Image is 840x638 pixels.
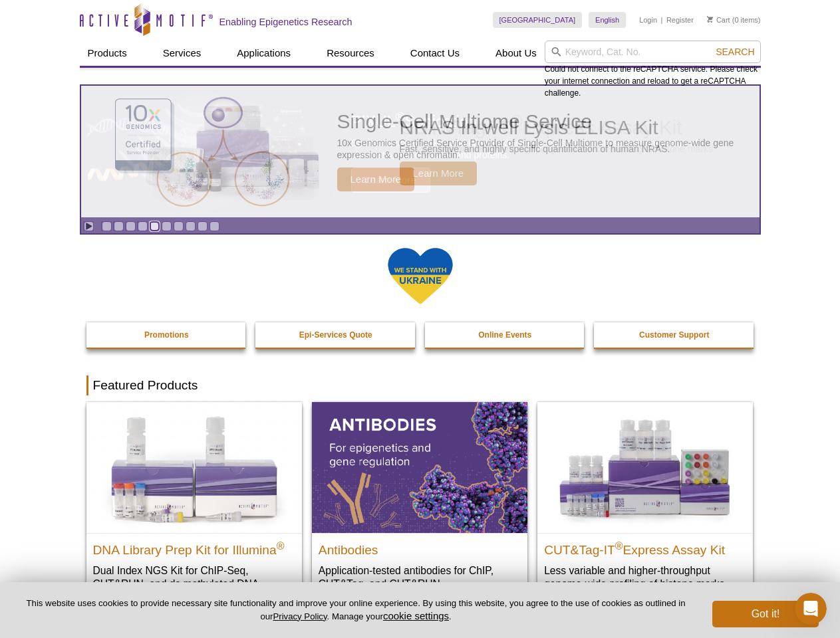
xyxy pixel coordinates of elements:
[114,221,124,231] a: Go to slide 2
[86,375,754,395] h2: Featured Products
[312,402,527,603] a: All Antibodies Antibodies Application-tested antibodies for ChIP, CUT&Tag, and CUT&RUN.
[86,322,247,348] a: Promotions
[86,402,302,617] a: DNA Library Prep Kit for Illumina DNA Library Prep Kit for Illumina® Dual Index NGS Kit for ChIP-...
[712,46,758,58] button: Search
[21,597,690,623] p: This website uses cookies to provide necessary site functionality and improve your online experie...
[493,12,583,28] a: [GEOGRAPHIC_DATA]
[229,41,299,66] a: Applications
[615,540,623,551] sup: ®
[716,47,754,57] span: Search
[319,41,382,66] a: Resources
[319,564,521,591] p: Application-tested antibodies for ChIP, CUT&Tag, and CUT&RUN.
[186,221,196,231] a: Go to slide 8
[198,221,208,231] a: Go to slide 9
[255,322,416,348] a: Epi-Services Quote
[712,601,819,627] button: Got it!
[312,402,527,532] img: All Antibodies
[707,16,713,23] img: Your Cart
[174,221,184,231] a: Go to slide 7
[594,322,755,348] a: Customer Support
[589,12,626,28] a: English
[402,41,468,66] a: Contact Us
[478,330,531,340] strong: Online Events
[138,221,148,231] a: Go to slide 4
[537,402,753,532] img: CUT&Tag-IT® Express Assay Kit
[639,330,709,340] strong: Customer Support
[319,537,521,557] h2: Antibodies
[144,330,189,340] strong: Promotions
[545,41,761,99] div: Could not connect to the reCAPTCHA service. Please check your internet connection and reload to g...
[544,537,746,557] h2: CUT&Tag-IT Express Assay Kit
[93,564,295,604] p: Dual Index NGS Kit for ChIP-Seq, CUT&RUN, and ds methylated DNA assays.
[273,611,327,621] a: Privacy Policy
[86,402,302,532] img: DNA Library Prep Kit for Illumina
[93,537,295,557] h2: DNA Library Prep Kit for Illumina
[544,564,746,591] p: Less variable and higher-throughput genome-wide profiling of histone marks​.
[707,12,761,28] li: (0 items)
[387,247,454,306] img: We Stand With Ukraine
[155,41,210,66] a: Services
[219,16,352,28] h2: Enabling Epigenetics Research
[383,610,449,621] button: cookie settings
[299,330,372,340] strong: Epi-Services Quote
[425,322,586,348] a: Online Events
[545,41,761,63] input: Keyword, Cat. No.
[661,12,663,28] li: |
[210,221,219,231] a: Go to slide 10
[162,221,172,231] a: Go to slide 6
[707,15,730,25] a: Cart
[102,221,112,231] a: Go to slide 1
[795,593,827,625] iframe: Intercom live chat
[537,402,753,603] a: CUT&Tag-IT® Express Assay Kit CUT&Tag-IT®Express Assay Kit Less variable and higher-throughput ge...
[666,15,694,25] a: Register
[150,221,160,231] a: Go to slide 5
[84,221,94,231] a: Toggle autoplay
[126,221,136,231] a: Go to slide 3
[80,41,135,66] a: Products
[639,15,657,25] a: Login
[488,41,545,66] a: About Us
[277,540,285,551] sup: ®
